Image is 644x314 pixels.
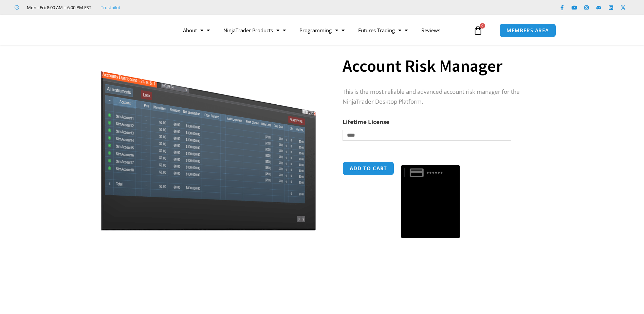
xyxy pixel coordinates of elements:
iframe: Secure payment input frame [400,160,461,161]
a: Futures Trading [351,22,415,38]
a: Trustpilot [101,3,121,12]
a: About [176,22,217,38]
a: Clear options [343,144,353,149]
span: 0 [480,23,485,29]
span: Mon - Fri: 8:00 AM – 6:00 PM EST [25,3,91,12]
a: Reviews [415,22,447,38]
label: Lifetime License [343,118,389,126]
button: Buy with GPay [401,165,460,239]
a: Programming [293,22,351,38]
iframe: PayPal Message 1 [343,242,541,293]
a: 0 [463,20,493,40]
img: LogoAI | Affordable Indicators – NinjaTrader [79,18,152,42]
p: This is the most reliable and advanced account risk manager for the NinjaTrader Desktop Platform. [343,87,541,107]
nav: Menu [176,22,472,38]
img: Screenshot 2024-08-26 15462845454 [99,57,317,231]
button: Add to cart [343,161,394,175]
a: MEMBERS AREA [499,23,556,37]
a: NinjaTrader Products [217,22,293,38]
text: •••••• [427,169,444,176]
span: MEMBERS AREA [507,28,549,33]
h1: Account Risk Manager [343,54,541,78]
